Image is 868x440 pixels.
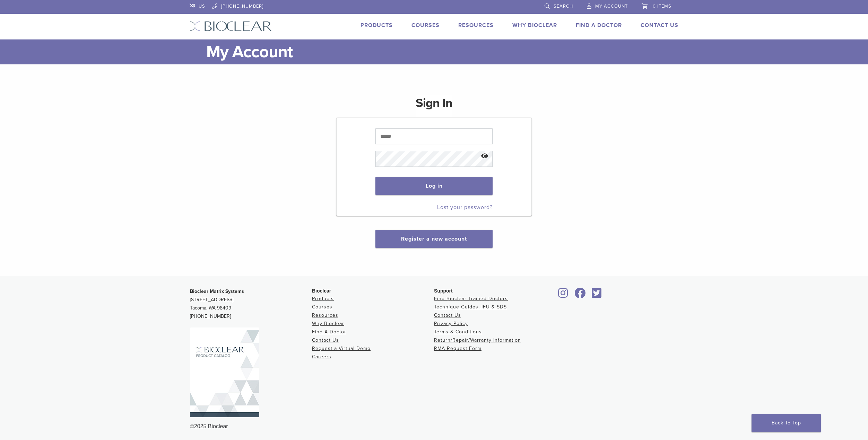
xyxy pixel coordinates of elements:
[401,235,467,242] a: Register a new account
[434,304,507,310] a: Technique Guides, IFU & SDS
[572,292,588,299] a: Bioclear
[477,147,492,165] button: Show password
[576,22,622,29] a: Find A Doctor
[595,3,628,9] span: My Account
[312,312,338,318] a: Resources
[312,288,331,294] span: Bioclear
[434,321,468,326] a: Privacy Policy
[589,292,604,299] a: Bioclear
[437,204,493,211] a: Lost your password?
[416,95,452,117] h1: Sign In
[190,327,259,417] img: Bioclear
[434,329,482,335] a: Terms & Conditions
[458,22,494,29] a: Resources
[190,21,272,31] img: Bioclear
[312,345,371,351] a: Request a Virtual Demo
[434,296,508,302] a: Find Bioclear Trained Doctors
[312,304,332,310] a: Courses
[190,422,678,431] div: ©2025 Bioclear
[190,287,312,321] p: [STREET_ADDRESS] Tacoma, WA 98409 [PHONE_NUMBER]
[411,22,440,29] a: Courses
[752,414,821,432] a: Back To Top
[434,345,481,351] a: RMA Request Form
[554,3,573,9] span: Search
[641,22,678,29] a: Contact Us
[206,39,678,64] h1: My Account
[312,321,344,326] a: Why Bioclear
[190,288,244,294] strong: Bioclear Matrix Systems
[653,3,671,9] span: 0 items
[434,337,521,343] a: Return/Repair/Warranty Information
[312,337,339,343] a: Contact Us
[312,354,331,360] a: Careers
[512,22,557,29] a: Why Bioclear
[556,292,571,299] a: Bioclear
[361,22,393,29] a: Products
[375,230,493,248] button: Register a new account
[375,177,492,195] button: Log in
[312,296,334,302] a: Products
[434,288,453,294] span: Support
[434,312,461,318] a: Contact Us
[312,329,346,335] a: Find A Doctor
